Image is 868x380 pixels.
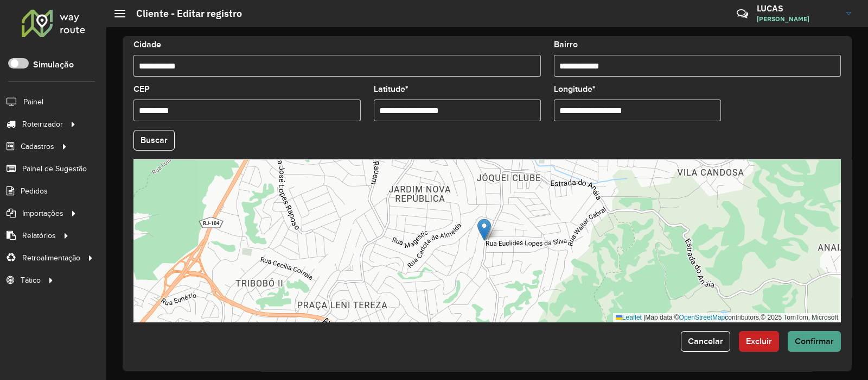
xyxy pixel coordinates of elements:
button: Excluir [739,331,779,352]
span: Cancelar [688,337,723,346]
span: Cadastros [21,141,54,152]
img: Marker [477,219,491,241]
button: Confirmar [788,331,841,352]
span: Painel de Sugestão [22,163,87,175]
span: Relatórios [22,230,56,241]
span: | [643,314,645,321]
span: [PERSON_NAME] [757,14,838,24]
label: Longitude [554,83,596,96]
label: Latitude [374,83,409,96]
label: CEP [133,83,150,96]
span: Retroalimentação [22,252,80,264]
span: Confirmar [795,337,834,346]
span: Tático [21,275,41,286]
label: Cidade [133,38,161,51]
span: Excluir [746,337,772,346]
label: Bairro [554,38,578,51]
h3: LUCAS [757,3,838,14]
a: Contato Rápido [731,2,754,26]
a: Leaflet [616,314,642,321]
span: Painel [23,96,43,108]
button: Cancelar [681,331,730,352]
span: Importações [22,208,63,219]
h2: Cliente - Editar registro [125,8,242,20]
button: Buscar [133,130,175,151]
span: Roteirizador [22,119,63,130]
a: OpenStreetMap [679,314,725,321]
div: Map data © contributors,© 2025 TomTom, Microsoft [613,313,841,322]
label: Simulação [33,58,74,71]
span: Pedidos [21,185,48,197]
